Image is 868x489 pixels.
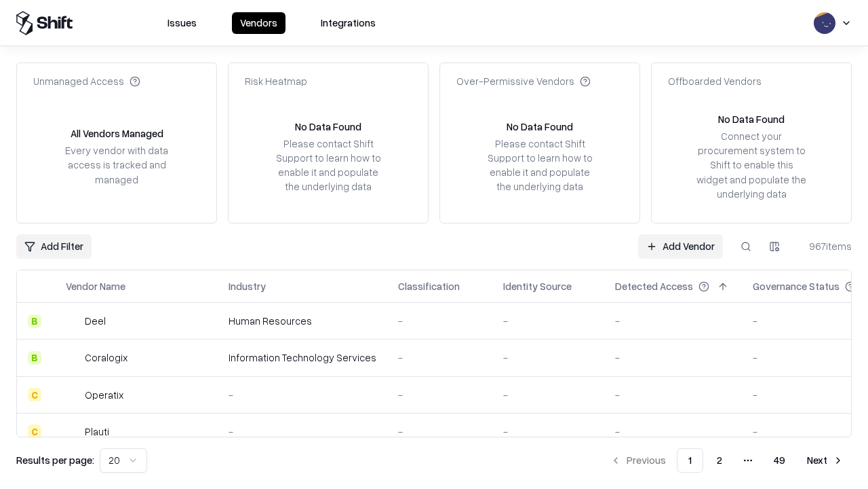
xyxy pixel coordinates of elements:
[398,388,481,402] div: -
[229,424,376,439] div: -
[229,388,376,402] div: -
[85,350,127,365] div: Coralogix
[245,74,307,88] div: Risk Heatmap
[16,453,94,467] p: Results per page:
[229,279,266,293] div: Industry
[66,279,125,293] div: Vendor Name
[718,112,785,126] div: No Data Found
[799,448,852,473] button: Next
[28,351,41,365] div: B
[695,129,808,201] div: Connect your procurement system to Shift to enable this widget and populate the underlying data
[66,314,79,328] img: Deel
[677,448,703,473] button: 1
[503,388,593,402] div: -
[71,126,163,141] div: All Vendors Managed
[503,314,593,328] div: -
[85,314,106,328] div: Deel
[28,424,41,438] div: C
[615,314,731,328] div: -
[615,424,731,439] div: -
[484,137,596,194] div: Please contact Shift Support to learn how to enable it and populate the underlying data
[615,388,731,402] div: -
[615,279,693,293] div: Detected Access
[66,424,79,438] img: Plauti
[313,12,384,34] button: Integrations
[229,350,376,365] div: Information Technology Services
[28,314,41,328] div: B
[85,424,109,439] div: Plauti
[615,350,731,365] div: -
[753,279,840,293] div: Governance Status
[85,388,123,402] div: Operatix
[602,448,852,473] nav: pagination
[503,350,593,365] div: -
[507,120,573,134] div: No Data Found
[66,351,79,365] img: Coralogix
[797,239,852,253] div: 967 items
[763,448,796,473] button: 49
[398,350,481,365] div: -
[229,314,376,328] div: Human Resources
[398,424,481,439] div: -
[28,388,41,401] div: C
[33,74,140,88] div: Unmanaged Access
[295,120,361,134] div: No Data Found
[668,74,762,88] div: Offboarded Vendors
[503,279,572,293] div: Identity Source
[159,12,205,34] button: Issues
[60,143,173,186] div: Every vendor with data access is tracked and managed
[232,12,285,34] button: Vendors
[398,314,481,328] div: -
[638,234,723,259] a: Add Vendor
[66,388,79,401] img: Operatix
[398,279,460,293] div: Classification
[706,448,733,473] button: 2
[16,234,92,259] button: Add Filter
[456,74,591,88] div: Over-Permissive Vendors
[503,424,593,439] div: -
[272,137,384,194] div: Please contact Shift Support to learn how to enable it and populate the underlying data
